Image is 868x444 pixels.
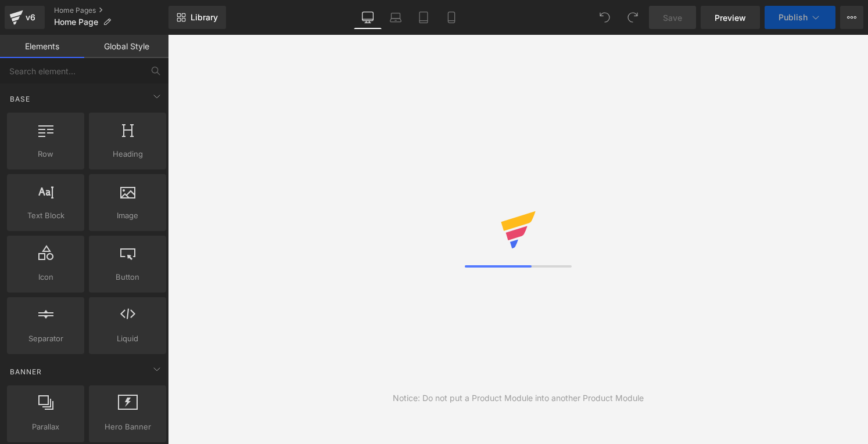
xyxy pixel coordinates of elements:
a: Laptop [382,6,410,29]
span: Save [663,12,682,24]
span: Base [9,93,31,104]
a: Home Pages [54,6,168,15]
a: Desktop [354,6,382,29]
a: Global Style [84,35,168,58]
span: Home Page [54,17,98,27]
div: Notice: Do not put a Product Module into another Product Module [393,392,644,405]
span: Text Block [10,210,81,222]
a: Preview [701,6,760,29]
button: Redo [621,6,644,29]
a: Tablet [410,6,437,29]
span: Preview [715,12,746,24]
span: Icon [10,271,81,283]
span: Heading [92,148,163,160]
span: Separator [10,333,81,345]
span: Banner [9,366,43,377]
button: Publish [765,6,835,29]
div: v6 [23,10,38,25]
button: Undo [593,6,616,29]
button: More [840,6,863,29]
a: v6 [5,6,45,29]
span: Parallax [10,421,81,433]
span: Button [92,271,163,283]
span: Row [10,148,81,160]
span: Library [191,12,218,23]
span: Publish [779,13,808,22]
span: Liquid [92,333,163,345]
span: Hero Banner [92,421,163,433]
a: Mobile [437,6,465,29]
span: Image [92,210,163,222]
a: New Library [168,6,226,29]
